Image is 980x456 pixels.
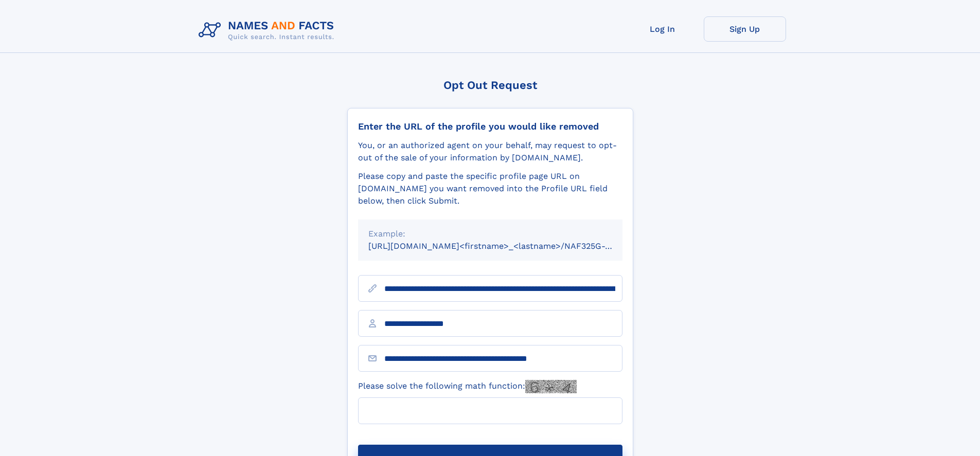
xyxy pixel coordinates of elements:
[704,16,786,42] a: Sign Up
[194,16,343,44] img: Logo Names and Facts
[368,241,642,251] small: [URL][DOMAIN_NAME]<firstname>_<lastname>/NAF325G-xxxxxxxx
[358,121,622,132] div: Enter the URL of the profile you would like removed
[358,380,577,393] label: Please solve the following math function:
[621,16,704,42] a: Log In
[358,170,622,207] div: Please copy and paste the specific profile page URL on [DOMAIN_NAME] you want removed into the Pr...
[358,139,622,164] div: You, or an authorized agent on your behalf, may request to opt-out of the sale of your informatio...
[368,228,612,240] div: Example:
[347,79,633,92] div: Opt Out Request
